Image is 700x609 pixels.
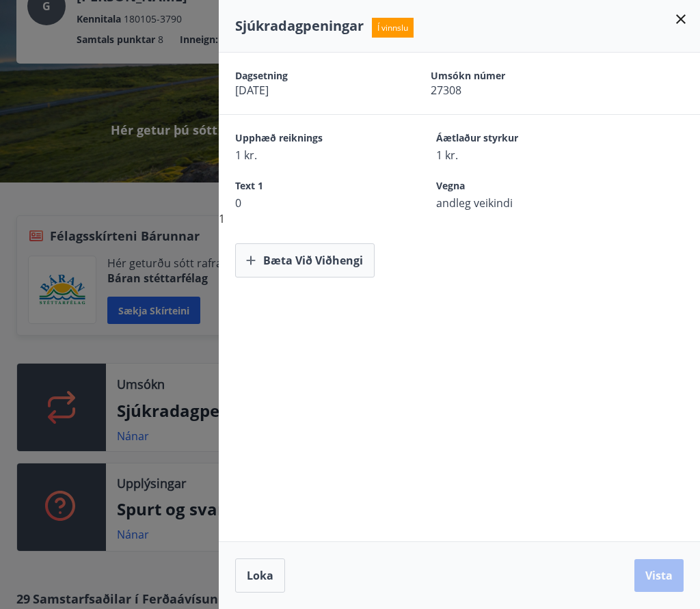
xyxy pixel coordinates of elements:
button: Bæta við viðhengi [235,243,375,278]
span: Í vinnslu [372,18,414,38]
button: Loka [235,558,285,593]
span: Sjúkradagpeningar [235,16,364,35]
div: 1 [219,53,700,278]
span: Text 1 [235,179,388,195]
span: 27308 [431,83,578,98]
span: 1 kr. [436,148,589,163]
span: Dagsetning [235,69,383,83]
span: andleg veikindi [436,195,589,211]
span: Áætlaður styrkur [436,131,589,148]
span: [DATE] [235,83,383,98]
span: Vegna [436,179,589,195]
span: 0 [235,195,388,211]
span: Umsókn númer [431,69,578,83]
span: Upphæð reiknings [235,131,388,148]
span: 1 kr. [235,148,388,163]
span: Loka [247,568,273,583]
